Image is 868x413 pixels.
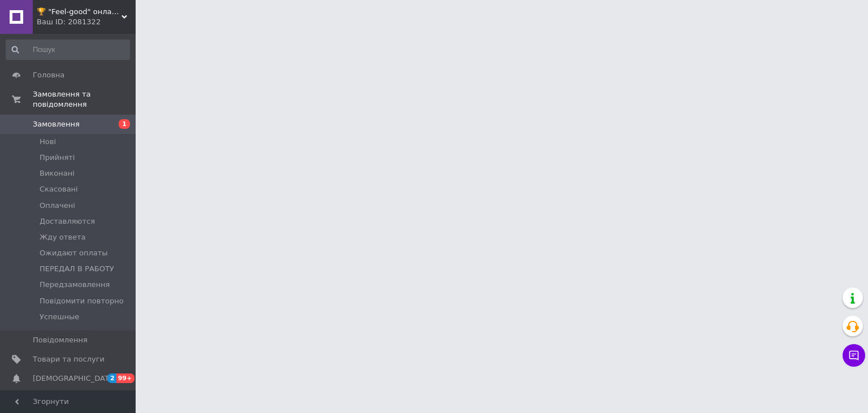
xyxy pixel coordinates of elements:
span: ПЕРЕДАЛ В РАБОТУ [40,264,114,274]
span: Товари та послуги [33,354,105,364]
span: Ожидают оплаты [40,248,108,258]
span: Повідомлення [33,335,88,345]
span: Успешные [40,312,79,322]
div: Ваш ID: 2081322 [37,17,136,27]
span: Жду ответа [40,232,86,242]
input: Пошук [6,40,130,60]
span: Передзамовлення [40,280,110,290]
span: 2 [107,373,116,383]
span: 99+ [116,373,135,383]
span: Доставляются [40,216,95,227]
span: 1 [119,119,130,129]
span: Головна [33,70,64,80]
span: Повідомити повторно [40,296,124,306]
span: Нові [40,137,56,147]
span: Скасовані [40,184,78,194]
span: Прийняті [40,153,75,163]
span: Замовлення та повідомлення [33,89,136,110]
span: Виконані [40,168,75,179]
span: 🏆 "Feel-good" онлайн-магазин [37,7,121,17]
span: [DEMOGRAPHIC_DATA] [33,373,116,384]
span: Замовлення [33,119,80,129]
button: Чат з покупцем [843,344,865,367]
span: Оплачені [40,201,75,211]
